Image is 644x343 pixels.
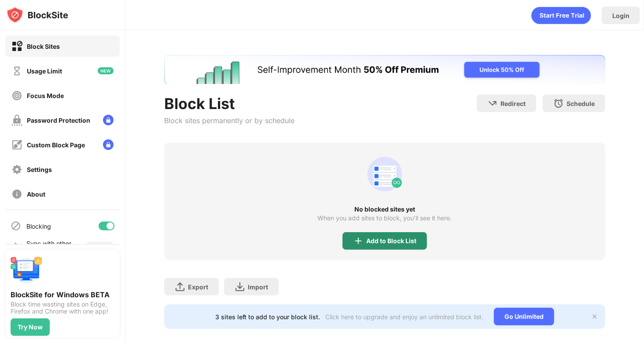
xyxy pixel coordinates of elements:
[364,153,406,195] div: animation
[567,100,595,107] div: Schedule
[11,90,22,101] img: focus-off.svg
[188,283,208,291] div: Export
[27,166,52,173] div: Settings
[164,116,294,125] div: Block sites permanently or by schedule
[27,67,62,75] div: Usage Limit
[11,164,22,175] img: settings-off.svg
[27,92,64,99] div: Focus Mode
[27,43,60,50] div: Block Sites
[11,66,22,77] img: time-usage-off.svg
[26,240,72,255] div: Sync with other devices
[531,7,591,24] div: animation
[366,237,416,244] div: Add to Block List
[11,41,22,52] img: block-on.svg
[98,67,114,74] img: new-icon.svg
[164,206,605,213] div: No blocked sites yet
[248,283,268,291] div: Import
[103,139,114,150] img: lock-menu.svg
[325,313,483,321] div: Click here to upgrade and enjoy an unlimited block list.
[11,139,22,150] img: customize-block-page-off.svg
[27,117,90,124] div: Password Protection
[11,242,21,252] img: sync-icon.svg
[26,223,51,230] div: Blocking
[11,189,22,200] img: about-off.svg
[612,12,629,19] div: Login
[164,55,605,84] iframe: Banner
[215,313,320,321] div: 3 sites left to add to your block list.
[11,221,21,231] img: blocking-icon.svg
[18,324,43,331] div: Try Now
[494,308,554,325] div: Go Unlimited
[318,215,452,222] div: When you add sites to block, you’ll see it here.
[591,313,598,320] img: x-button.svg
[11,301,114,315] div: Block time wasting sites on Edge, Firefox and Chrome with one app!
[11,255,42,287] img: push-desktop.svg
[6,6,68,24] img: logo-blocksite.svg
[500,100,526,107] div: Redirect
[103,115,114,125] img: lock-menu.svg
[27,190,45,198] div: About
[27,141,85,149] div: Custom Block Page
[11,290,114,299] div: BlockSite for Windows BETA
[164,95,294,113] div: Block List
[11,115,22,126] img: password-protection-off.svg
